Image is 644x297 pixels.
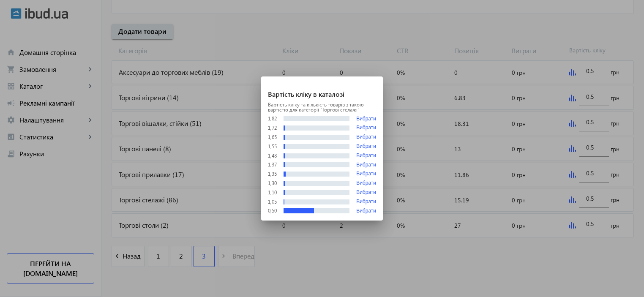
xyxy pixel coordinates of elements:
[356,208,376,214] button: Вибрати
[268,190,277,195] div: 1,10
[268,181,277,186] div: 1,30
[268,172,277,177] div: 1,35
[261,76,383,102] h1: Вартість кліку в каталозі
[268,162,277,167] div: 1,37
[268,199,277,204] div: 1,05
[356,144,376,150] button: Вибрати
[356,171,376,177] button: Вибрати
[268,144,277,149] div: 1,55
[268,125,277,131] div: 1,72
[268,208,277,213] div: 0,50
[356,153,376,159] button: Вибрати
[356,180,376,186] button: Вибрати
[268,153,277,158] div: 1,48
[268,102,376,112] p: Вартість кліку та кількість товарів з такою вартістю для категорії "Торгові стелажі"
[356,162,376,168] button: Вибрати
[356,199,376,205] button: Вибрати
[268,116,277,121] div: 1,82
[356,190,376,196] button: Вибрати
[268,135,277,140] div: 1,65
[356,134,376,140] button: Вибрати
[356,125,376,131] button: Вибрати
[356,116,376,122] button: Вибрати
